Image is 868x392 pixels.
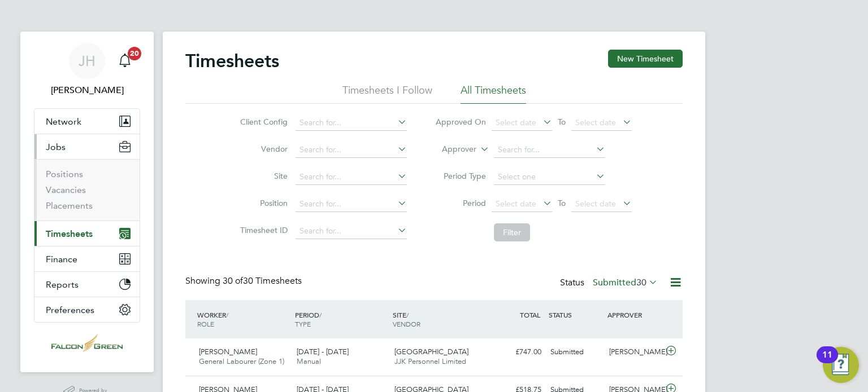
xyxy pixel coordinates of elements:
[34,334,140,352] a: Go to home page
[295,319,311,328] span: TYPE
[46,200,93,211] a: Placements
[46,279,79,290] span: Reports
[51,334,123,352] img: falcongreen-logo-retina.png
[185,275,304,287] div: Showing
[185,50,279,72] h2: Timesheets
[554,114,569,129] span: To
[496,199,536,209] span: Select date
[296,169,407,185] input: Search for...
[34,246,140,271] button: Finance
[487,343,546,362] div: £747.00
[34,159,140,221] div: Jobs
[34,109,140,134] button: Network
[546,305,605,325] div: STATUS
[237,144,288,154] label: Vendor
[296,196,407,212] input: Search for...
[822,355,832,369] div: 11
[46,116,81,127] span: Network
[237,225,288,235] label: Timesheet ID
[20,32,154,372] nav: Main navigation
[297,356,321,366] span: Manual
[237,117,288,127] label: Client Config
[494,142,605,158] input: Search for...
[223,275,302,287] span: 30 Timesheets
[237,171,288,181] label: Site
[496,117,536,127] span: Select date
[34,83,140,97] span: John Hearty
[197,319,214,328] span: ROLE
[46,169,83,179] a: Positions
[297,347,349,356] span: [DATE] - [DATE]
[393,319,420,328] span: VENDOR
[435,171,486,181] label: Period Type
[319,310,322,319] span: /
[461,83,526,104] li: All Timesheets
[394,356,466,366] span: JJK Personnel Limited
[46,184,86,195] a: Vacancies
[426,144,476,155] label: Approver
[79,54,96,68] span: JH
[394,347,468,356] span: [GEOGRAPHIC_DATA]
[46,142,66,152] span: Jobs
[46,305,94,315] span: Preferences
[296,142,407,158] input: Search for...
[194,305,292,334] div: WORKER
[593,277,658,288] label: Submitted
[296,223,407,239] input: Search for...
[199,356,284,366] span: General Labourer (Zone 1)
[605,305,663,325] div: APPROVER
[34,134,140,159] button: Jobs
[237,198,288,208] label: Position
[494,169,605,185] input: Select one
[342,83,432,104] li: Timesheets I Follow
[575,117,616,127] span: Select date
[296,115,407,131] input: Search for...
[546,343,605,362] div: Submitted
[435,117,486,127] label: Approved On
[390,305,488,334] div: SITE
[34,43,140,97] a: JH[PERSON_NAME]
[608,50,683,68] button: New Timesheet
[636,277,646,288] span: 30
[823,347,859,383] button: Open Resource Center, 11 new notifications
[605,343,663,362] div: [PERSON_NAME]
[46,228,93,239] span: Timesheets
[34,297,140,322] button: Preferences
[199,347,257,356] span: [PERSON_NAME]
[223,275,243,287] span: 30 of
[520,310,540,319] span: TOTAL
[292,305,390,334] div: PERIOD
[494,223,530,241] button: Filter
[226,310,228,319] span: /
[34,272,140,297] button: Reports
[406,310,409,319] span: /
[560,275,660,291] div: Status
[435,198,486,208] label: Period
[34,221,140,246] button: Timesheets
[128,47,141,60] span: 20
[575,199,616,209] span: Select date
[114,43,136,79] a: 20
[46,254,77,265] span: Finance
[554,196,569,210] span: To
